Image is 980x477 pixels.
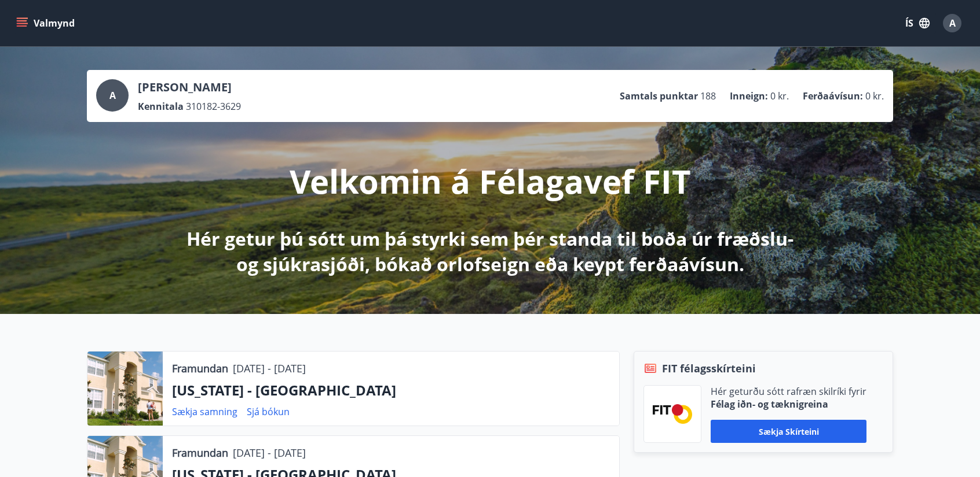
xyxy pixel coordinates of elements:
[172,361,228,376] p: Framundan
[138,100,184,113] p: Kennitala
[620,90,698,102] p: Samtals punktar
[184,226,796,277] p: Hér getur þú sótt um þá styrki sem þér standa til boða úr fræðslu- og sjúkrasjóði, bókað orlofsei...
[711,420,866,443] button: Sækja skírteini
[700,90,716,102] span: 188
[172,380,610,400] p: [US_STATE] - [GEOGRAPHIC_DATA]
[290,159,690,203] p: Velkomin á Félagavef FIT
[172,445,228,460] p: Framundan
[711,398,866,411] p: Félag iðn- og tæknigreina
[109,89,116,102] span: A
[899,13,936,34] button: ÍS
[949,17,956,29] span: A
[803,90,863,102] p: Ferðaávísun :
[662,361,756,376] span: FIT félagsskírteini
[14,13,79,34] button: menu
[938,9,966,37] button: A
[186,100,241,113] span: 310182-3629
[233,445,306,460] p: [DATE] - [DATE]
[730,90,768,102] p: Inneign :
[865,90,884,102] span: 0 kr.
[711,385,866,398] p: Hér geturðu sótt rafræn skilríki fyrir
[770,90,789,102] span: 0 kr.
[247,405,290,418] a: Sjá bókun
[138,79,241,95] p: [PERSON_NAME]
[653,404,692,423] img: FPQVkF9lTnNbbaRSFyT17YYeljoOGk5m51IhT0bO.png
[233,361,306,376] p: [DATE] - [DATE]
[172,405,237,418] a: Sækja samning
